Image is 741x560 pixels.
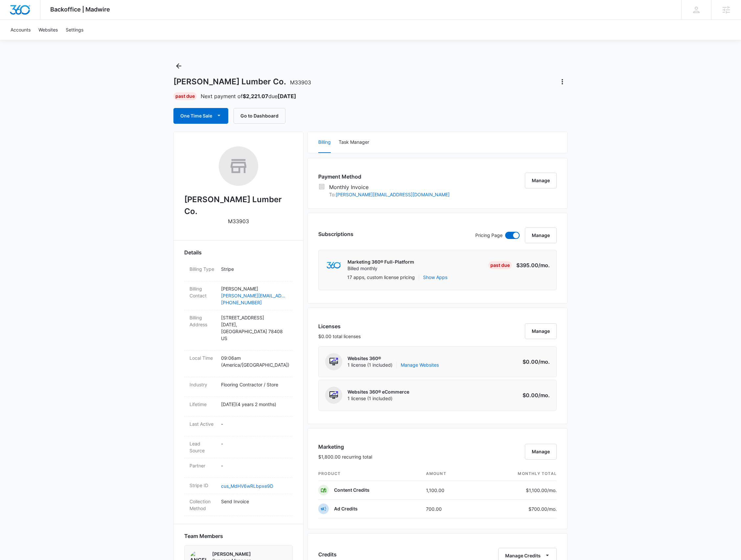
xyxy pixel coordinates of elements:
[525,227,557,243] button: Manage
[348,362,439,368] span: 1 license (1 included)
[347,274,415,281] p: 17 apps, custom license pricing
[221,314,287,342] p: [STREET_ADDRESS] [DATE] , [GEOGRAPHIC_DATA] 78408 US
[201,92,296,100] p: Next payment of due
[221,266,287,272] p: Stripe
[190,314,216,328] dt: Billing Address
[318,550,337,558] h3: Credits
[184,397,293,417] div: Lifetime[DATE](4 years 2 months)
[525,173,557,188] button: Manage
[221,285,287,292] p: [PERSON_NAME]
[62,20,87,40] a: Settings
[290,79,311,86] span: M33903
[423,274,447,281] button: Show Apps
[318,467,421,481] th: product
[173,92,197,100] div: Past Due
[334,506,358,512] p: Ad Credits
[421,481,477,500] td: 1,100.00
[318,453,372,460] p: $1,800.00 recurring total
[538,358,550,365] span: /mo.
[184,532,223,540] span: Team Members
[184,194,293,217] h2: [PERSON_NAME] Lumber Co.
[477,467,557,481] th: monthly total
[339,132,369,153] button: Task Manager
[318,333,361,340] p: $0.00 total licenses
[516,261,550,269] p: $395.00
[190,355,216,361] dt: Local Time
[326,262,341,269] img: marketing360Logo
[184,281,293,310] div: Billing Contact[PERSON_NAME][PERSON_NAME][EMAIL_ADDRESS][DOMAIN_NAME][PHONE_NUMBER]
[329,183,450,191] p: Monthly Invoice
[234,108,285,124] button: Go to Dashboard
[348,395,409,402] span: 1 license (1 included)
[221,299,287,306] a: [PHONE_NUMBER]
[221,420,287,427] p: -
[278,93,296,99] strong: [DATE]
[475,232,503,239] p: Pricing Page
[184,494,293,516] div: Collection MethodSend Invoice
[221,440,287,447] p: -
[348,259,414,265] p: Marketing 360® Full-Platform
[184,310,293,351] div: Billing Address[STREET_ADDRESS][DATE],[GEOGRAPHIC_DATA] 78408US
[401,362,439,368] a: Manage Websites
[190,462,216,469] dt: Partner
[526,487,557,494] p: $1,100.00
[34,20,62,40] a: Websites
[221,462,287,469] p: -
[190,482,216,489] dt: Stripe ID
[547,506,557,512] span: /mo.
[184,262,293,281] div: Billing TypeStripe
[525,323,557,339] button: Manage
[190,381,216,388] dt: Industry
[348,265,414,272] p: Billed monthly
[519,358,550,366] p: $0.00
[173,77,311,87] h1: [PERSON_NAME] Lumber Co.
[318,230,353,238] h3: Subscriptions
[557,76,568,87] button: Actions
[221,483,273,489] a: cus_MdHV6wRLbpxe9D
[329,191,450,198] p: To:
[336,192,450,197] a: [PERSON_NAME][EMAIL_ADDRESS][DOMAIN_NAME]
[348,355,439,362] p: Websites 360®
[318,132,331,153] button: Billing
[228,217,249,225] p: M33903
[184,417,293,436] div: Last Active-
[7,20,34,40] a: Accounts
[173,61,184,71] button: Back
[318,322,361,330] h3: Licenses
[421,500,477,518] td: 700.00
[421,467,477,481] th: amount
[190,266,216,272] dt: Billing Type
[334,487,370,493] p: Content Credits
[190,420,216,427] dt: Last Active
[318,173,450,181] h3: Payment Method
[243,93,268,99] strong: $2,221.07
[526,506,557,512] p: $700.00
[190,498,216,512] dt: Collection Method
[547,487,557,493] span: /mo.
[50,6,110,13] span: Backoffice | Madwire
[190,401,216,408] dt: Lifetime
[488,261,512,269] div: Past Due
[221,355,287,368] p: 09:06am ( America/[GEOGRAPHIC_DATA] )
[538,392,550,398] span: /mo.
[190,285,216,299] dt: Billing Contact
[348,389,409,395] p: Websites 360® eCommerce
[221,401,287,408] p: [DATE] ( 4 years 2 months )
[519,391,550,399] p: $0.00
[221,498,287,505] p: Send Invoice
[221,381,287,388] p: Flooring Contractor / Store
[184,458,293,478] div: Partner-
[184,377,293,397] div: IndustryFlooring Contractor / Store
[538,262,550,269] span: /mo.
[184,248,202,256] span: Details
[184,436,293,458] div: Lead Source-
[221,292,287,299] a: [PERSON_NAME][EMAIL_ADDRESS][DOMAIN_NAME]
[318,443,372,451] h3: Marketing
[190,440,216,454] dt: Lead Source
[184,351,293,377] div: Local Time09:06am (America/[GEOGRAPHIC_DATA])
[525,444,557,460] button: Manage
[173,108,228,124] button: One Time Sale
[184,478,293,494] div: Stripe IDcus_MdHV6wRLbpxe9D
[212,551,287,557] p: [PERSON_NAME]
